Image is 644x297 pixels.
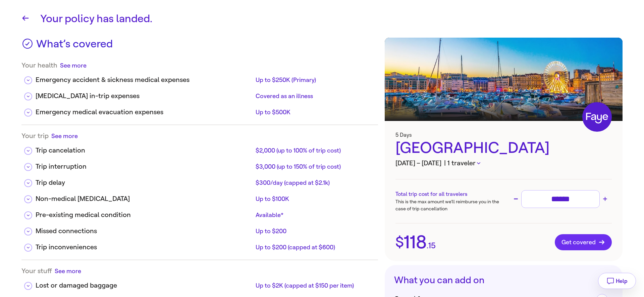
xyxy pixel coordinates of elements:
[598,273,636,289] button: Help
[256,163,373,171] div: $3,000 (up to 150% of trip cost)
[21,267,378,275] div: Your stuff
[256,195,373,203] div: Up to $100K
[395,235,404,249] span: $
[395,158,612,168] h3: [DATE] – [DATE]
[21,237,378,253] div: Trip inconveniencesUp to $200 (capped at $600)
[394,274,613,286] h3: What you can add on
[21,221,378,237] div: Missed connectionsUp to $200
[21,132,378,140] div: Your trip
[36,281,253,291] div: Lost or damaged baggage
[21,156,378,172] div: Trip interruption$3,000 (up to 150% of trip cost)
[395,132,612,138] h3: 5 Days
[36,162,253,172] div: Trip interruption
[21,188,378,205] div: Non-medical [MEDICAL_DATA]Up to $100K
[21,61,378,70] div: Your health
[256,179,373,187] div: $300/day (capped at $2.1k)
[36,210,253,220] div: Pre-existing medical condition
[616,278,628,284] span: Help
[427,242,428,250] span: .
[36,75,253,85] div: Emergency accident & sickness medical expenses
[395,138,612,158] div: [GEOGRAPHIC_DATA]
[555,234,612,250] button: Get covered
[256,76,373,84] div: Up to $250K (Primary)
[256,227,373,235] div: Up to $200
[60,61,87,70] button: See more
[36,145,253,156] div: Trip cancelation
[36,107,253,117] div: Emergency medical evacuation expenses
[395,198,503,212] p: This is the max amount we’ll reimburse you in the case of trip cancellation
[21,70,378,86] div: Emergency accident & sickness medical expensesUp to $250K (Primary)
[51,132,78,140] button: See more
[36,226,253,236] div: Missed connections
[256,92,373,100] div: Covered as an illness
[21,140,378,156] div: Trip cancelation$2,000 (up to 100% of trip cost)
[256,108,373,116] div: Up to $500K
[524,193,597,205] input: Trip cost
[256,282,373,290] div: Up to $2K (capped at $150 per item)
[21,102,378,118] div: Emergency medical evacuation expensesUp to $500K
[36,38,113,54] h3: What’s covered
[444,158,480,168] button: | 1 traveler
[395,190,503,198] h3: Total trip cost for all travelers
[428,242,436,250] span: 15
[601,195,609,203] button: Increase trip cost
[21,205,378,221] div: Pre-existing medical conditionAvailable*
[21,86,378,102] div: [MEDICAL_DATA] in-trip expensesCovered as an illness
[561,239,605,246] span: Get covered
[21,275,378,291] div: Lost or damaged baggageUp to $2K (capped at $150 per item)
[40,11,623,27] h1: Your policy has landed.
[36,194,253,204] div: Non-medical [MEDICAL_DATA]
[256,243,373,251] div: Up to $200 (capped at $600)
[256,146,373,155] div: $2,000 (up to 100% of trip cost)
[256,211,373,219] div: Available*
[36,242,253,252] div: Trip inconveniences
[55,267,81,275] button: See more
[36,178,253,188] div: Trip delay
[512,195,520,203] button: Decrease trip cost
[404,233,427,251] span: 118
[21,172,378,188] div: Trip delay$300/day (capped at $2.1k)
[36,91,253,101] div: [MEDICAL_DATA] in-trip expenses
